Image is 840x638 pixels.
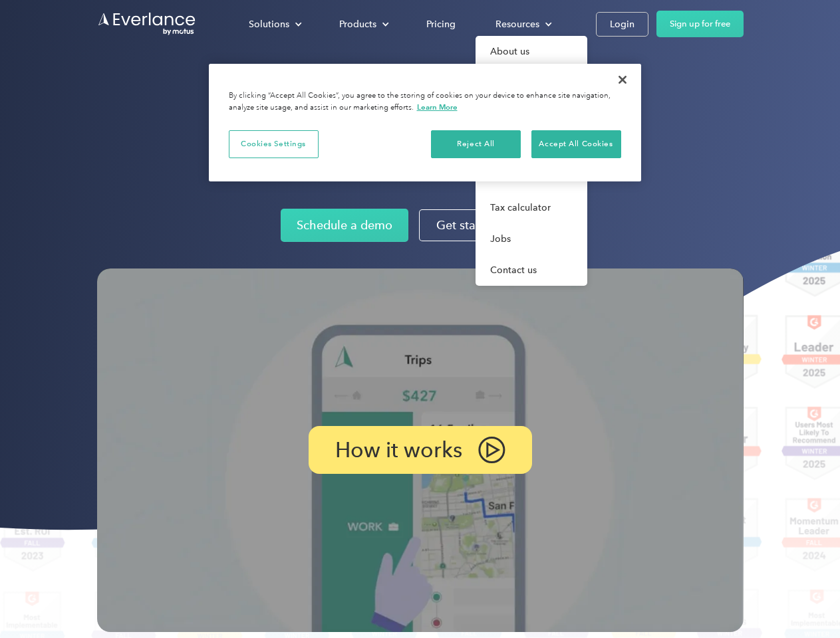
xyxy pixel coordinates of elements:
a: Jobs [476,223,587,255]
a: Get started for free [419,209,559,241]
div: Products [326,13,400,36]
div: Pricing [426,16,456,33]
nav: Resources [476,36,587,286]
div: Login [610,16,634,33]
a: Pricing [413,13,469,36]
a: Tax calculator [476,192,587,223]
a: Go to homepage [97,11,197,37]
div: Privacy [209,64,641,181]
a: Sign up for free [656,11,744,37]
a: Contact us [476,255,587,286]
div: Products [339,16,376,33]
div: Cookie banner [209,64,641,181]
input: Submit [98,79,165,107]
button: Accept All Cookies [531,130,621,158]
a: About us [476,36,587,67]
a: Schedule a demo [281,209,408,242]
button: Close [608,65,637,94]
div: By clicking “Accept All Cookies”, you agree to the storing of cookies on your device to enhance s... [229,90,621,114]
div: Solutions [235,13,313,36]
div: Solutions [249,16,289,33]
div: Resources [495,16,539,33]
div: Resources [482,13,563,36]
a: Login [596,12,648,37]
button: Reject All [431,130,521,158]
button: Cookies Settings [229,130,319,158]
p: How it works [335,442,462,458]
a: More information about your privacy, opens in a new tab [417,102,458,112]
